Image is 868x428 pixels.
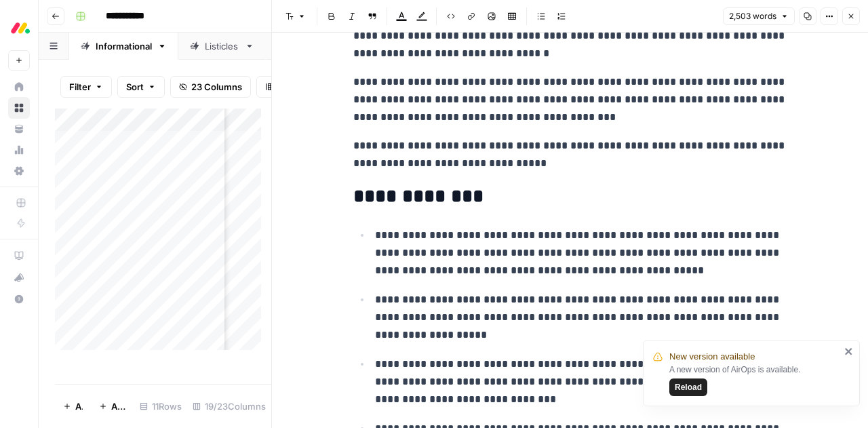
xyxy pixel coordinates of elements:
[96,39,152,53] div: Informational
[55,395,91,417] button: Add Row
[675,381,702,393] span: Reload
[8,139,30,161] a: Usage
[8,267,30,288] button: What's new?
[844,346,854,357] button: close
[8,160,30,182] a: Settings
[9,267,29,288] div: What's new?
[91,395,134,417] button: Add 10 Rows
[178,33,266,60] a: Listicles
[8,245,30,267] a: AirOps Academy
[723,7,795,25] button: 2,503 words
[8,97,30,119] a: Browse
[191,80,242,94] span: 23 Columns
[729,10,776,22] span: 2,503 words
[187,395,271,417] div: 19/23 Columns
[111,400,126,413] span: Add 10 Rows
[669,378,707,396] button: Reload
[8,11,30,45] button: Workspace: Monday.com
[8,288,30,310] button: Help + Support
[134,395,187,417] div: 11 Rows
[60,76,112,98] button: Filter
[170,76,251,98] button: 23 Columns
[205,39,239,53] div: Listicles
[669,350,755,364] span: New version available
[117,76,165,98] button: Sort
[8,76,30,98] a: Home
[75,400,83,413] span: Add Row
[8,118,30,140] a: Your Data
[669,364,840,396] div: A new version of AirOps is available.
[126,80,144,94] span: Sort
[69,33,178,60] a: Informational
[8,16,33,40] img: Monday.com Logo
[69,80,91,94] span: Filter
